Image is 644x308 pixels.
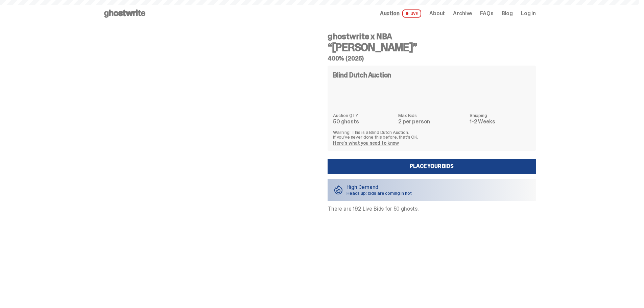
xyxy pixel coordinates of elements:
p: Heads up: bids are coming in hot [347,191,412,195]
p: There are 192 Live Bids for 50 ghosts. [328,206,536,212]
h5: 400% (2025) [328,55,536,62]
p: Warning: This is a Blind Dutch Auction. If you’ve never done this before, that’s OK. [333,130,530,139]
a: About [429,11,445,16]
p: High Demand [347,185,412,190]
span: LIVE [402,9,422,18]
dd: 50 ghosts [333,119,394,124]
a: Place your Bids [328,159,536,174]
dd: 1-2 Weeks [470,119,530,124]
a: Auction LIVE [380,9,421,18]
dt: Auction QTY [333,113,394,118]
dd: 2 per person [398,119,466,124]
a: Here's what you need to know [333,140,399,146]
a: Archive [453,11,472,16]
dt: Shipping [470,113,530,118]
a: Blog [502,11,513,16]
h4: ghostwrite x NBA [328,32,536,41]
dt: Max Bids [398,113,466,118]
a: Log in [521,11,536,16]
h3: “[PERSON_NAME]” [328,42,536,53]
a: FAQs [480,11,493,16]
span: Auction [380,11,400,16]
h4: Blind Dutch Auction [333,72,391,78]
